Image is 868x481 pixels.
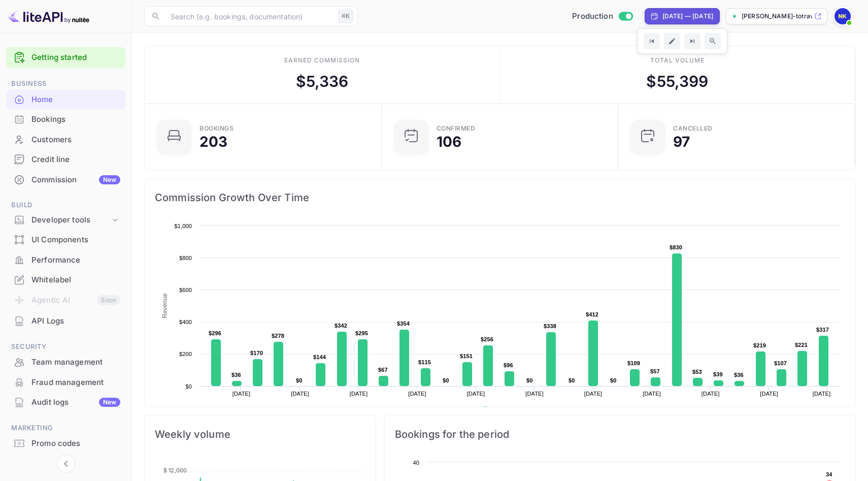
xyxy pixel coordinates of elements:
text: $1,000 [174,223,192,229]
div: Promo codes [31,438,120,450]
span: Build [6,200,125,211]
div: Switch to Sandbox mode [568,11,637,22]
div: Customers [6,130,125,150]
div: Commission [31,174,120,186]
div: CommissionNew [6,170,125,190]
span: Security [6,341,125,352]
div: Developer tools [31,214,110,226]
button: Edit date range [664,33,680,49]
text: $317 [816,327,829,333]
p: [PERSON_NAME]-totrave... [742,12,812,21]
text: $115 [418,359,431,365]
div: Home [31,94,120,106]
div: Credit line [6,150,125,170]
text: $256 [481,336,493,342]
div: New [99,398,120,407]
span: Production [572,11,613,22]
text: $830 [670,244,682,250]
text: $107 [774,360,787,366]
a: CommissionNew [6,170,125,189]
div: Whitelabel [31,274,120,286]
a: Bookings [6,110,125,129]
div: Getting started [6,47,125,68]
div: API Logs [6,311,125,331]
text: [DATE] [350,391,368,397]
text: $354 [397,320,410,327]
text: $342 [335,323,347,329]
text: [DATE] [643,391,661,397]
text: [DATE] [291,391,309,397]
text: [DATE] [408,391,426,397]
div: ⌘K [338,10,353,23]
span: Marketing [6,423,125,434]
a: Team management [6,352,125,371]
a: Whitelabel [6,270,125,289]
text: $0 [296,377,303,383]
text: $295 [355,330,368,336]
tspan: $ 12,000 [163,467,187,474]
text: 40 [413,460,419,466]
text: $200 [179,351,192,357]
div: $ 55,399 [646,70,708,93]
text: $600 [179,287,192,293]
div: Confirmed [437,125,476,132]
a: Promo codes [6,434,125,453]
input: Search (e.g. bookings, documentation) [164,6,334,26]
div: [DATE] — [DATE] [662,12,713,21]
text: $151 [460,353,473,359]
text: $96 [504,362,513,368]
text: $57 [650,368,660,374]
text: $36 [734,372,744,378]
text: $36 [231,372,241,378]
text: $400 [179,319,192,325]
text: [DATE] [584,391,603,397]
a: Customers [6,130,125,149]
text: [DATE] [467,391,485,397]
text: 34 [826,471,832,477]
text: [DATE] [760,391,778,397]
button: Collapse navigation [57,455,75,473]
a: Getting started [31,52,120,63]
text: $39 [713,371,723,377]
div: Team management [6,352,125,372]
a: API Logs [6,311,125,330]
div: CANCELLED [673,125,713,132]
div: Total volume [650,56,705,65]
a: Credit line [6,150,125,169]
div: Customers [31,134,120,146]
a: Home [6,90,125,109]
text: $144 [313,354,326,360]
text: $278 [272,333,284,339]
div: UI Components [31,234,120,246]
a: Performance [6,250,125,269]
img: LiteAPI logo [8,8,89,24]
text: $0 [443,377,449,383]
text: $109 [627,360,640,366]
div: New [99,175,120,184]
div: Team management [31,357,120,368]
a: UI Components [6,230,125,249]
button: Zoom out time range [705,33,721,49]
text: $412 [586,311,598,317]
a: Fraud management [6,373,125,392]
span: Commission Growth Over Time [155,189,845,206]
text: Revenue [492,406,518,413]
div: Home [6,90,125,110]
div: Bookings [6,110,125,130]
div: Developer tools [6,211,125,229]
text: $338 [544,323,556,329]
button: Go to next time period [684,33,700,49]
text: $0 [185,383,192,390]
text: [DATE] [702,391,720,397]
div: $ 5,336 [296,70,349,93]
text: $800 [179,255,192,261]
text: $221 [795,342,808,348]
div: 106 [437,135,461,149]
div: Fraud management [6,373,125,393]
div: Performance [31,254,120,266]
span: Business [6,78,125,89]
text: [DATE] [232,391,251,397]
text: $0 [526,377,533,383]
div: Credit line [31,154,120,166]
div: Earned commission [284,56,359,65]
